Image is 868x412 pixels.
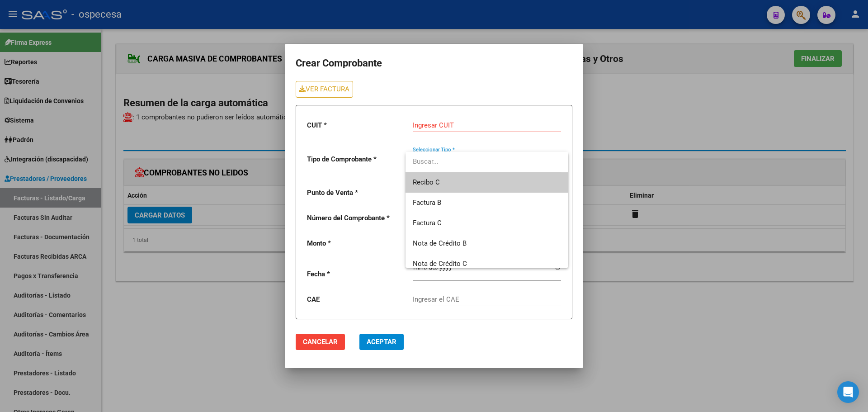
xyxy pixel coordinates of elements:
div: Open Intercom Messenger [837,381,859,403]
span: Factura C [413,219,442,227]
input: dropdown search [406,152,561,172]
span: Recibo C [413,178,440,186]
span: Nota de Crédito B [413,239,467,247]
span: Factura B [413,199,441,207]
span: Nota de Crédito C [413,260,467,268]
